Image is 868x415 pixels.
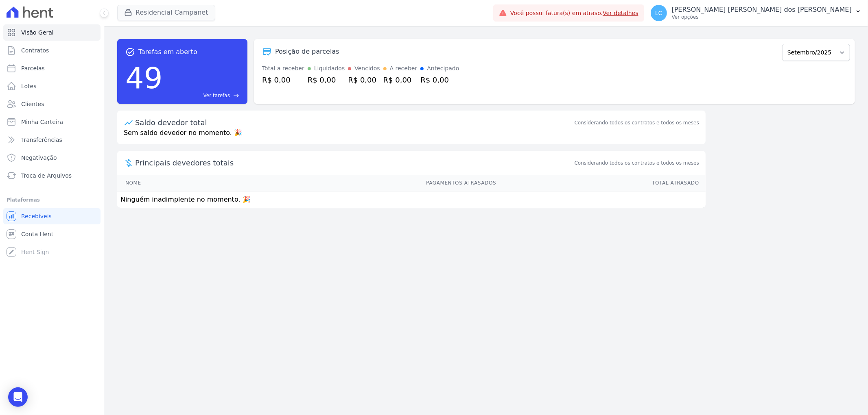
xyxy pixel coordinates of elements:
[383,74,418,85] div: R$ 0,00
[21,118,63,126] span: Minha Carteira
[390,64,418,73] div: A receber
[21,212,52,220] span: Recebíveis
[21,46,49,54] span: Contratos
[21,82,37,90] span: Lotes
[166,92,239,99] a: Ver tarefas east
[135,117,573,128] div: Saldo devedor total
[262,64,304,73] div: Total a receber
[575,159,699,167] span: Considerando todos os contratos e todos os meses
[3,208,101,224] a: Recebíveis
[21,136,62,144] span: Transferências
[138,47,197,57] span: Tarefas em aberto
[117,175,222,191] th: Nome
[21,28,54,37] span: Visão Geral
[21,100,44,108] span: Clientes
[3,226,101,242] a: Conta Hent
[603,10,638,16] a: Ver detalhes
[3,150,101,166] a: Negativação
[3,96,101,112] a: Clientes
[496,175,706,191] th: Total Atrasado
[354,64,380,73] div: Vencidos
[672,6,852,14] p: [PERSON_NAME] [PERSON_NAME] dos [PERSON_NAME]
[427,64,459,73] div: Antecipado
[420,74,459,85] div: R$ 0,00
[308,74,345,85] div: R$ 0,00
[575,119,699,126] div: Considerando todos os contratos e todos os meses
[3,60,101,76] a: Parcelas
[117,5,215,20] button: Residencial Campanet
[655,10,662,16] span: LC
[21,154,57,162] span: Negativação
[21,230,53,238] span: Conta Hent
[117,191,706,208] td: Ninguém inadimplente no momento. 🎉
[3,78,101,94] a: Lotes
[125,47,135,57] span: task_alt
[3,132,101,148] a: Transferências
[21,172,72,180] span: Troca de Arquivos
[3,167,101,184] a: Troca de Arquivos
[3,114,101,130] a: Minha Carteira
[3,24,101,41] a: Visão Geral
[117,128,706,144] p: Sem saldo devedor no momento. 🎉
[262,74,304,85] div: R$ 0,00
[644,2,868,24] button: LC [PERSON_NAME] [PERSON_NAME] dos [PERSON_NAME] Ver opções
[510,9,638,17] span: Você possui fatura(s) em atraso.
[8,387,28,407] div: Open Intercom Messenger
[275,47,339,56] div: Posição de parcelas
[135,157,573,168] span: Principais devedores totais
[125,57,163,99] div: 49
[672,14,852,20] p: Ver opções
[3,42,101,59] a: Contratos
[348,74,380,85] div: R$ 0,00
[233,93,239,99] span: east
[203,92,230,99] span: Ver tarefas
[222,175,496,191] th: Pagamentos Atrasados
[21,64,45,72] span: Parcelas
[7,195,97,205] div: Plataformas
[314,64,345,73] div: Liquidados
